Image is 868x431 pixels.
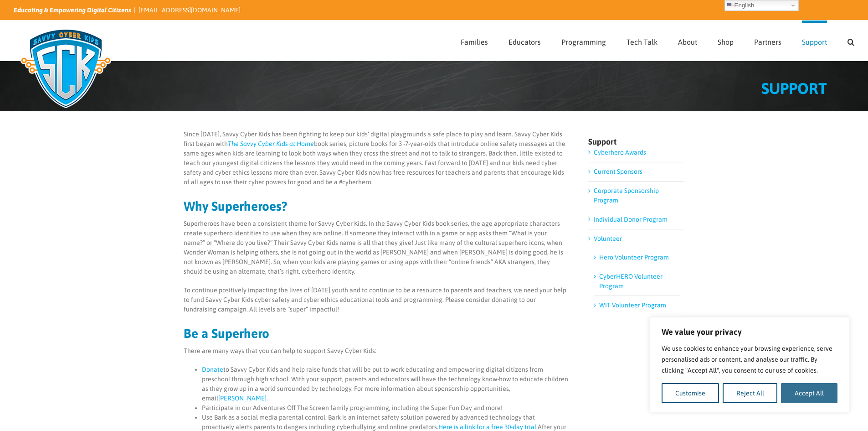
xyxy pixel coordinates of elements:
a: Support [802,21,827,61]
a: Shop [718,21,734,61]
li: to Savvy Cyber Kids and help raise funds that will be put to work educating and empowering digita... [202,365,569,403]
span: Partners [754,38,781,46]
a: Current Sponsors [594,168,642,175]
a: Search [847,21,854,61]
p: There are many ways that you can help to support Savvy Cyber Kids: [184,346,569,356]
p: We value your privacy [662,327,837,338]
p: To continue positively impacting the lives of [DATE] youth and to continue to be a resource to pa... [184,286,569,314]
a: About [678,21,697,61]
a: Individual Donor Program [594,216,668,223]
span: Support [802,38,827,46]
a: Hero Volunteer Program [599,254,669,261]
span: Educators [508,38,541,46]
a: [EMAIL_ADDRESS][DOMAIN_NAME] [139,6,241,14]
span: Shop [718,38,734,46]
a: Educators [508,21,541,61]
nav: Main Menu [461,21,854,61]
p: We use cookies to enhance your browsing experience, serve personalised ads or content, and analys... [662,343,837,376]
img: Savvy Cyber Kids Logo [14,23,118,114]
a: Programming [561,21,606,61]
a: Tech Talk [627,21,657,61]
a: Corporate Sponsorship Program [594,187,659,204]
span: Programming [561,38,606,46]
span: Tech Talk [627,38,657,46]
a: CyberHERO Volunteer Program [599,273,663,290]
li: Participate in our Adventures Off The Screen family programming, including the Super Fun Day and ... [202,403,569,413]
a: Partners [754,21,781,61]
a: [PERSON_NAME] [218,395,267,402]
button: Reject All [723,383,778,403]
span: SUPPORT [761,79,827,97]
a: Volunteer [594,235,622,242]
a: Here is a link for a free 30-day trial. [438,423,538,431]
i: Educating & Empowering Digital Citizens [14,6,131,14]
span: Families [461,38,488,46]
p: Superheroes have been a consistent theme for Savvy Cyber Kids. In the Savvy Cyber Kids book serie... [184,219,569,276]
p: Since [DATE], Savvy Cyber Kids has been fighting to keep our kids’ digital playgrounds a safe pla... [184,130,569,187]
h4: Support [588,138,684,146]
h2: Be a Superhero [184,327,569,340]
span: About [678,38,697,46]
button: Customise [662,383,719,403]
a: Cyberhero Awards [594,149,646,156]
a: Families [461,21,488,61]
a: Donate [202,366,223,373]
button: Accept All [781,383,837,403]
img: en [727,2,734,9]
a: WIT Volunteer Program [599,301,666,309]
h2: Why Superheroes? [184,200,569,213]
a: The Savvy Cyber Kids at Home [228,140,314,147]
